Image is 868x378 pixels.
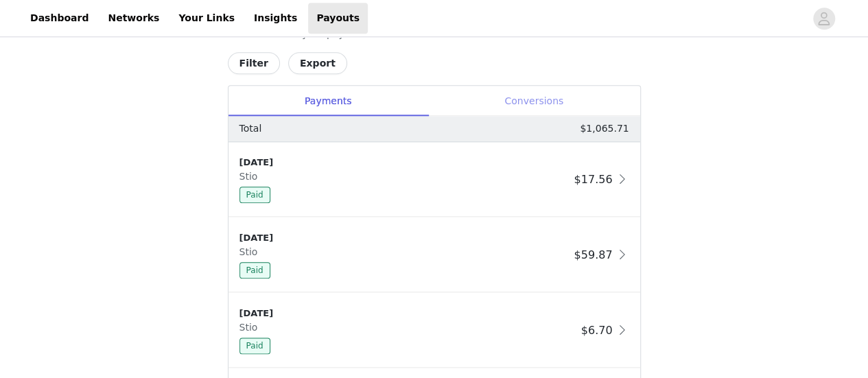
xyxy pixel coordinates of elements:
[239,307,576,320] div: [DATE]
[246,3,305,34] a: Insights
[239,262,270,279] span: Paid
[239,338,270,354] span: Paid
[228,142,640,217] div: clickable-list-item
[428,86,640,117] div: Conversions
[239,121,262,136] p: Total
[239,187,270,203] span: Paid
[228,86,428,117] div: Payments
[581,324,613,337] span: $6.70
[288,52,347,74] button: Export
[22,3,97,34] a: Dashboard
[817,8,830,29] div: avatar
[239,156,569,169] div: [DATE]
[228,293,640,368] div: clickable-list-item
[170,3,243,34] a: Your Links
[574,173,612,186] span: $17.56
[228,217,640,293] div: clickable-list-item
[239,171,263,182] span: Stio
[574,248,612,261] span: $59.87
[580,121,629,136] p: $1,065.71
[239,231,569,245] div: [DATE]
[228,52,280,74] button: Filter
[239,246,263,257] span: Stio
[239,322,263,333] span: Stio
[99,3,167,34] a: Networks
[308,3,368,34] a: Payouts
